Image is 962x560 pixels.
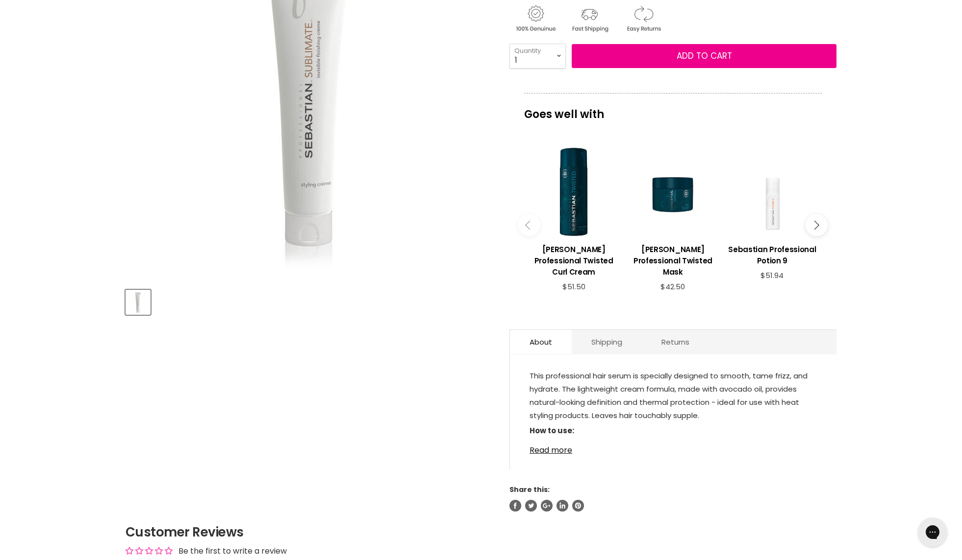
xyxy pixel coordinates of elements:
[913,514,952,550] iframe: Gorgias live chat messenger
[563,4,615,34] img: shipping.gif
[530,424,817,505] p: WORK evenly through damp hair from roots to ends BLOW-DRY for a smooth, natural finish OR USE WIT...
[509,485,836,512] aside: Share this:
[126,523,836,541] h2: Customer Reviews
[572,44,836,69] button: Add to cart
[572,330,642,354] a: Shipping
[617,4,669,34] img: returns.gif
[530,440,817,455] a: Read more
[728,236,817,271] a: View product:Sebastian Professional Potion 9
[509,4,561,34] img: genuine.gif
[660,281,685,292] span: $42.50
[509,44,566,68] select: Quantity
[126,545,173,557] div: Average rating is 0.00 stars
[524,93,822,125] p: Goes well with
[124,287,493,315] div: Product thumbnails
[530,425,574,436] strong: How to use:
[509,485,550,494] span: Share this:
[127,291,150,314] img: Sebastian Professional Sublimate
[628,236,717,282] a: View product:Sebastian Professional Twisted Mask
[760,270,784,280] span: $51.94
[642,330,709,354] a: Returns
[562,281,585,292] span: $51.50
[530,371,808,420] span: This professional hair serum is specially designed to smooth, tame frizz, and hydrate. The lightw...
[728,244,817,266] h3: Sebastian Professional Potion 9
[529,244,618,278] h3: [PERSON_NAME] Professional Twisted Curl Cream
[178,546,287,557] div: Be the first to write a review
[126,290,151,315] button: Sebastian Professional Sublimate
[677,50,732,62] span: Add to cart
[529,236,618,282] a: View product:Sebastian Professional Twisted Curl Cream
[510,330,572,354] a: About
[628,244,717,278] h3: [PERSON_NAME] Professional Twisted Mask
